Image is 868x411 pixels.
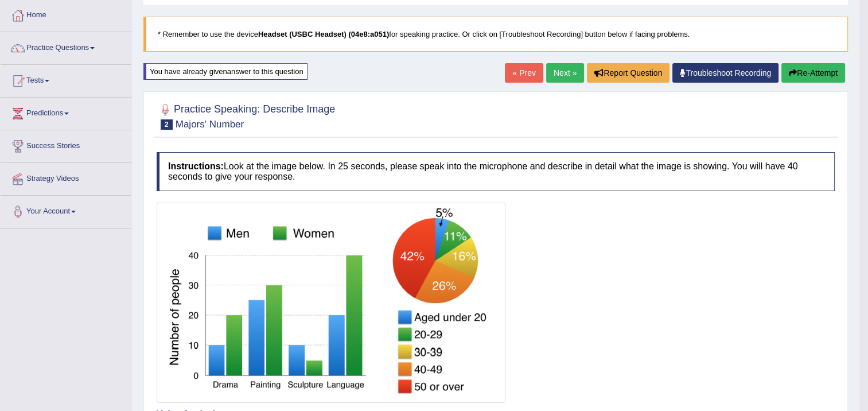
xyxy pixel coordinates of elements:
b: Headset (USBC Headset) (04e8:a051) [258,30,389,38]
a: Success Stories [1,130,131,159]
small: Majors' Number [176,119,244,130]
blockquote: * Remember to use the device for speaking practice. Or click on [Troubleshoot Recording] button b... [143,17,848,52]
h4: Look at the image below. In 25 seconds, please speak into the microphone and describe in detail w... [157,152,835,191]
a: Tests [1,65,131,94]
a: Predictions [1,98,131,126]
b: Instructions: [168,161,224,171]
a: « Prev [505,63,543,83]
a: Strategy Videos [1,163,131,192]
a: Practice Questions [1,32,131,61]
a: Next » [546,63,584,83]
button: Re-Attempt [781,63,845,83]
span: 2 [161,119,173,130]
div: You have already given answer to this question [143,63,308,80]
h2: Practice Speaking: Describe Image [157,101,335,130]
button: Report Question [587,63,670,83]
a: Troubleshoot Recording [672,63,779,83]
a: Your Account [1,196,131,224]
